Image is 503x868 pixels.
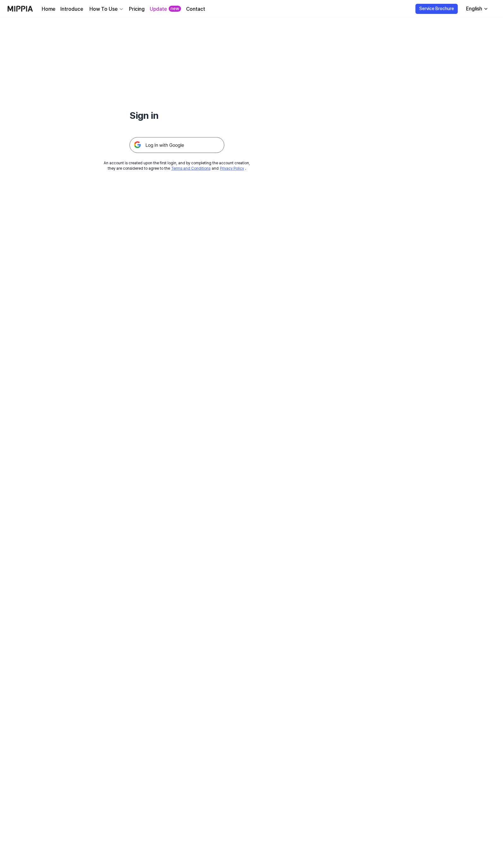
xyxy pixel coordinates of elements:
div: new [169,6,181,12]
a: Privacy Policy [220,166,244,171]
a: Pricing [129,5,145,13]
h1: Sign in [130,109,224,122]
button: English [461,3,492,15]
a: Contact [186,5,205,13]
div: How To Use [88,5,119,13]
a: Introduce [60,5,83,13]
a: Update [150,5,167,13]
a: Terms and Conditions [171,166,210,171]
button: Service Brochure [415,4,458,14]
button: How To Use [88,5,124,13]
a: Home [42,5,55,13]
div: An account is created upon the first login, and by completing the account creation, they are cons... [104,161,250,171]
img: 구글 로그인 버튼 [130,137,224,153]
div: English [465,5,483,13]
